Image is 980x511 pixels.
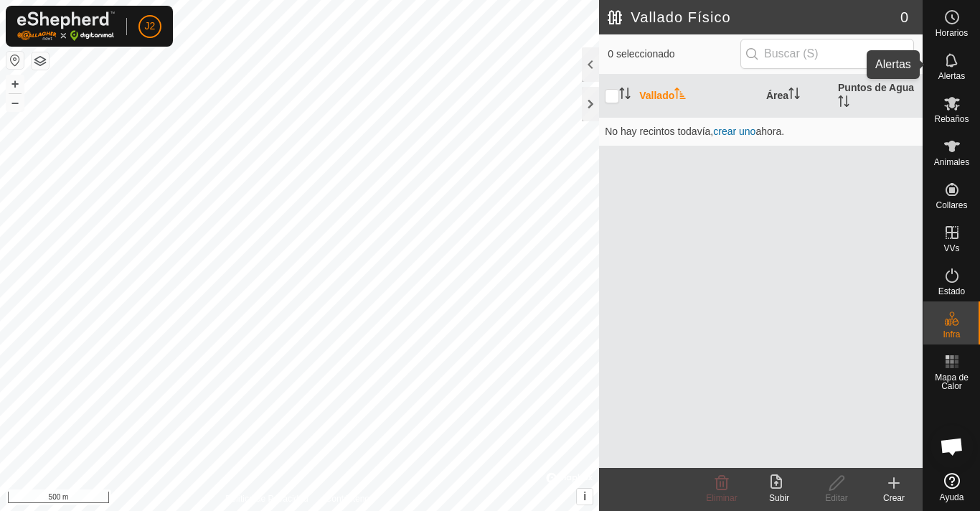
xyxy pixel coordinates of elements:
[6,94,24,111] button: –
[923,467,980,507] a: Ayuda
[760,75,832,118] th: Área
[938,72,965,80] span: Alertas
[750,492,808,505] div: Subir
[934,158,969,167] span: Animales
[619,90,631,101] p-sorticon: Activar para ordenar
[706,493,737,503] span: Eliminar
[599,117,923,146] td: No hay recintos todavía
[608,47,740,62] span: 0 seleccionado
[17,11,115,41] img: Logo Gallagher
[934,115,969,123] span: Rebaños
[583,490,586,502] span: i
[943,244,959,253] span: VVs
[326,492,374,505] a: Contáctenos
[927,373,976,390] span: Mapa de Calor
[713,126,755,137] span: crear uno
[808,492,865,505] div: Editar
[225,492,308,505] a: Política de Privacidad
[940,493,964,502] span: Ayuda
[865,492,923,505] div: Crear
[674,90,686,101] p-sorticon: Activar para ordenar
[900,6,908,28] span: 0
[577,489,593,505] button: i
[145,19,156,34] span: J2
[936,29,968,37] span: Horarios
[6,52,24,69] button: Restablecer Mapa
[608,9,900,26] h2: Vallado Físico
[936,201,967,210] span: Collares
[788,90,800,101] p-sorticon: Activar para ordenar
[6,75,24,93] button: +
[938,287,965,296] span: Estado
[740,39,914,69] input: Buscar (S)
[930,425,974,468] a: Obre el xat
[633,75,760,118] th: Vallado
[32,52,49,70] button: Capas del Mapa
[710,126,784,137] span: , ahora.
[943,330,960,339] span: Infra
[838,98,849,109] p-sorticon: Activar para ordenar
[832,75,923,118] th: Puntos de Agua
